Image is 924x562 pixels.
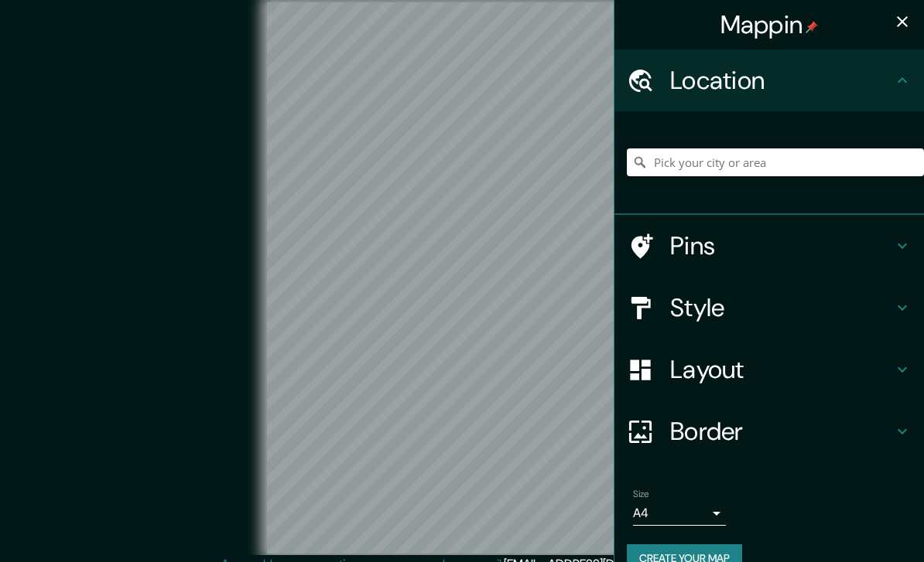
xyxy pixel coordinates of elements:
[633,488,649,501] label: Size
[720,9,819,40] h4: Mappin
[670,65,893,96] h4: Location
[614,400,924,462] div: Border
[670,230,893,261] h4: Pins
[614,215,924,277] div: Pins
[614,277,924,339] div: Style
[633,501,726,526] div: A4
[806,21,818,33] img: pin-icon.png
[670,354,893,385] h4: Layout
[614,339,924,400] div: Layout
[670,416,893,447] h4: Border
[786,502,907,545] iframe: Help widget launcher
[267,2,657,553] canvas: Map
[614,49,924,111] div: Location
[627,148,924,176] input: Pick your city or area
[670,292,893,323] h4: Style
